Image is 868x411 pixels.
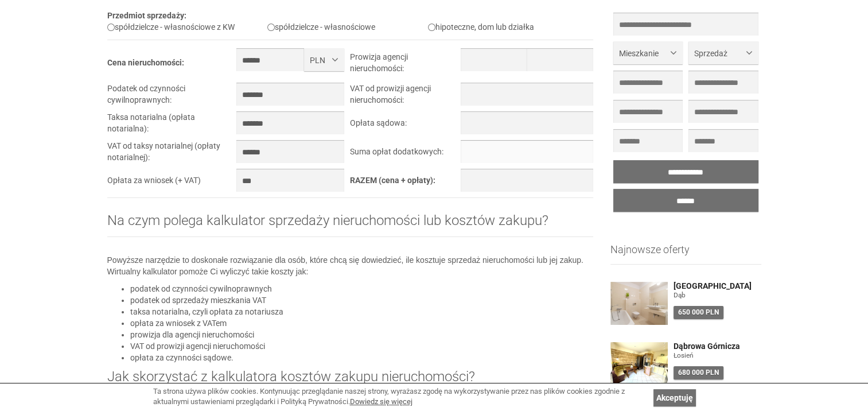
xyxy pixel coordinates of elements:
[694,48,744,59] span: Sprzedaż
[310,55,330,66] span: PLN
[153,386,648,408] div: Ta strona używa plików cookies. Kontynuując przeglądanie naszej strony, wyrażasz zgodę na wykorzy...
[350,111,460,140] td: Opłata sądowa:
[107,83,237,111] td: Podatek od czynności cywilnoprawnych:
[107,369,594,393] h2: Jak skorzystać z kalkulatora kosztów zakupu nieruchomości?
[674,290,761,300] figure: Dąb
[688,41,758,64] button: Sprzedaż
[350,397,412,406] a: Dowiedz się więcej
[653,389,696,406] a: Akceptuję
[267,24,275,31] input: spółdzielcze - własnościowe
[130,306,594,317] li: taksa notarialna, czyli opłata za notariusza
[130,340,594,352] li: VAT od prowizji agencji nieruchomości
[428,22,534,32] label: hipoteczne, dom lub działka
[350,83,460,111] td: VAT od prowizji agencji nieruchomości:
[130,329,594,340] li: prowizja dla agencji nieruchomości
[350,48,460,83] td: Prowizja agencji nieruchomości:
[428,24,435,31] input: hipoteczne, dom lub działka
[130,317,594,329] li: opłata za wniosek z VATem
[107,24,115,31] input: spółdzielcze - własnościowe z KW
[610,244,761,265] h3: Najnowsze oferty
[107,11,186,20] b: Przedmiot sprzedaży:
[674,351,761,360] figure: Łosień
[674,366,723,379] div: 680 000 PLN
[674,282,761,290] a: [GEOGRAPHIC_DATA]
[674,306,723,319] div: 650 000 PLN
[267,22,375,32] label: spółdzielcze - własnościowe
[613,41,683,64] button: Mieszkanie
[130,283,594,294] li: podatek od czynności cywilnoprawnych
[107,111,237,140] td: Taksa notarialna (opłata notarialna):
[130,352,594,363] li: opłata za czynności sądowe.
[107,169,237,197] td: Opłata za wniosek (+ VAT)
[107,213,594,237] h2: Na czym polega kalkulator sprzedaży nieruchomości lub kosztów zakupu?
[619,48,668,59] span: Mieszkanie
[107,58,184,67] b: Cena nieruchomości:
[350,176,435,185] b: RAZEM (cena + opłaty):
[674,342,761,351] a: Dąbrowa Górnicza
[107,22,235,32] label: spółdzielcze - własnościowe z KW
[130,294,594,306] li: podatek od sprzedaży mieszkania VAT
[350,140,460,169] td: Suma opłat dodatkowych:
[107,254,594,277] p: Powyższe narzędzie to doskonałe rozwiązanie dla osób, które chcą się dowiedzieć, ile kosztuje spr...
[107,140,237,169] td: VAT od taksy notarialnej (opłaty notarialnej):
[304,48,344,71] button: PLN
